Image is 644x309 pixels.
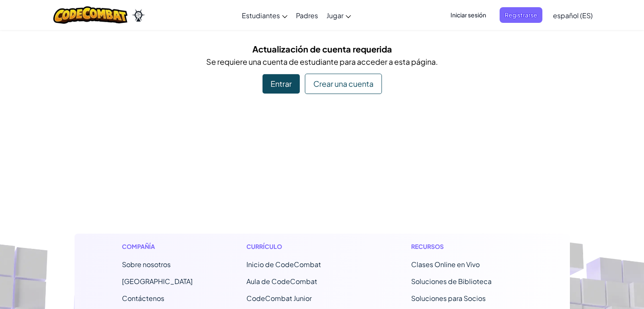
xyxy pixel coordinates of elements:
[122,242,193,251] h1: Compañía
[246,277,317,286] a: Aula de CodeCombat
[132,9,145,22] img: Ozaria
[326,11,343,20] span: Jugar
[305,74,382,94] div: Crear una cuenta
[246,294,312,303] a: CodeCombat Junior
[242,11,280,20] span: Estudiantes
[445,7,491,23] button: Iniciar sesión
[549,4,597,27] a: español (ES)
[246,260,321,269] span: Inicio de CodeCombat
[238,4,292,27] a: Estudiantes
[53,6,127,24] img: CodeCombat logo
[411,242,522,251] h1: Recursos
[263,74,300,94] div: Entrar
[292,4,322,27] a: Padres
[500,7,542,23] button: Registrarse
[322,4,355,27] a: Jugar
[122,294,164,303] span: Contáctenos
[411,294,486,303] a: Soluciones para Socios
[246,242,358,251] h1: Currículo
[81,42,564,55] h5: Actualización de cuenta requerida
[411,277,492,286] a: Soluciones de Biblioteca
[122,277,193,286] a: [GEOGRAPHIC_DATA]
[81,55,564,68] p: Se requiere una cuenta de estudiante para acceder a esta página.
[122,260,171,269] a: Sobre nosotros
[411,260,480,269] a: Clases Online en Vivo
[553,11,593,20] span: español (ES)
